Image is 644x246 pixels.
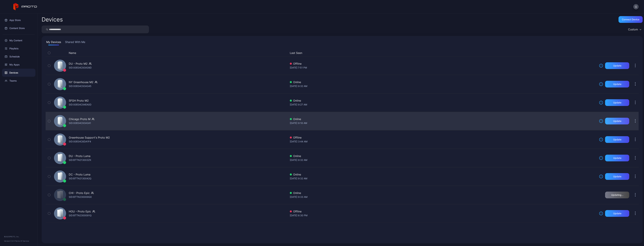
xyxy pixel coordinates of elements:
div: Online [290,154,596,158]
button: G [633,4,639,9]
div: [DATE] 9:18 AM [290,121,596,125]
div: SID: 00E04C6DA1F4 [69,140,91,144]
div: SID: BTTN2130042Q [69,176,91,181]
h2: Devices [42,16,63,23]
div: SID: 00E04C93A39D [69,66,92,70]
div: [DATE] 9:33 AM [290,195,596,199]
button: Update [605,210,629,217]
div: [DATE] 6:30 PM [290,213,596,217]
div: SID: 00E04C94EA0D [69,103,91,107]
a: Content Store [2,24,35,32]
a: Devices [2,69,35,77]
button: Update [605,81,629,87]
div: Offline [290,136,596,140]
div: Update [613,175,621,178]
button: Shared With Me [64,40,86,45]
div: [DATE] 3:44 AM [290,140,596,144]
button: Name [69,51,76,55]
button: My Devices [46,40,62,45]
div: SFGH Proto M2 [69,99,89,103]
div: Update [613,83,621,85]
div: Online [290,117,596,121]
div: [DATE] 9:32 AM [290,176,596,181]
div: [DATE] 9:27 AM [290,103,596,107]
div: © 2025 PROTO, Inc. [4,235,33,238]
button: Update [605,118,629,124]
div: Update [613,212,621,215]
div: Chicago Proto M [69,117,90,121]
div: SID: 00E04C93A3A1 [69,121,91,125]
div: CHI - Proto Epic [69,191,90,195]
button: Last Seen [290,51,595,55]
div: Options [632,51,639,55]
div: Online [290,99,596,103]
span: Version 1.13.1 • [4,240,15,242]
div: Connect device [622,18,639,21]
div: [DATE] 7:51 PM [290,66,596,70]
div: Offline [290,209,596,213]
div: Greenhouse Support's Proto M2 [69,136,110,140]
a: Schedule [2,53,35,61]
div: Online [290,191,596,195]
div: Update [613,120,621,122]
div: Update [613,64,621,67]
button: Update [605,155,629,161]
a: Terms Of Service [15,240,29,242]
div: HOU - Proto Epic [69,209,91,213]
div: DU - Proto Luma [69,154,90,158]
a: App Store [2,16,35,24]
div: SID: BTTN213003ZK [69,158,91,162]
div: NY Greenhouse M2 [69,80,93,84]
div: [DATE] 9:32 AM [290,84,596,88]
div: Online [290,172,596,176]
button: Connect device [619,16,643,23]
button: Update [605,136,629,143]
button: Update [605,99,629,106]
button: Update [605,173,629,180]
div: Update [613,138,621,141]
div: SID: BTTN2300091Q [69,213,92,217]
div: Update Device [598,51,628,55]
button: Updating... [605,192,629,198]
button: Custom [626,26,643,33]
a: Teams [2,77,35,85]
div: Online [290,80,596,84]
a: My Apps [2,61,35,69]
div: Updating... [611,194,623,196]
div: SID: BTTN230009G0 [69,195,92,199]
div: Offline [290,62,596,66]
button: Update [605,62,629,69]
div: Custom [628,28,638,31]
div: DC - Proto Luma [69,172,90,176]
a: Playlists [2,44,35,53]
div: DU - Proto M2 [69,62,88,66]
div: SID: 00E04C93A345 [69,84,91,88]
div: [DATE] 9:32 AM [290,158,596,162]
div: Update [613,101,621,104]
a: My Content [2,36,35,44]
div: Update [613,157,621,159]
